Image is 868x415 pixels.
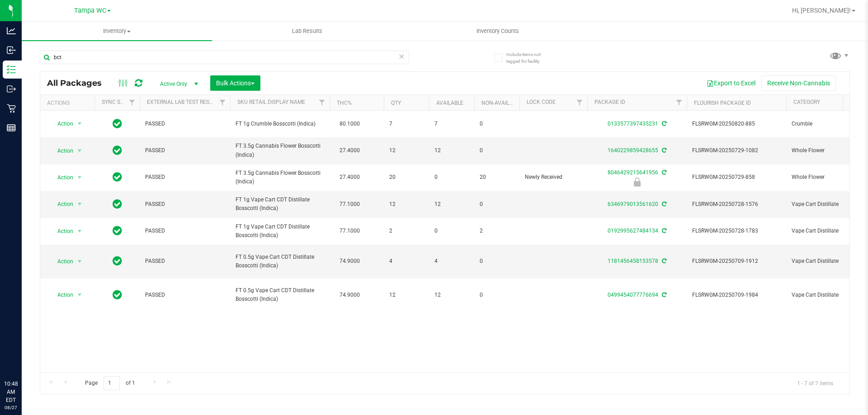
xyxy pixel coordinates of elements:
a: Category [793,99,820,105]
span: FT 1g Crumble Bosscotti (Indica) [236,120,324,128]
a: External Lab Test Result [147,99,218,105]
span: FLSRWGM-20250729-1082 [692,146,781,155]
span: 20 [389,173,424,182]
a: Sync Status [102,99,137,105]
span: Sync from Compliance System [660,121,666,127]
span: 27.4000 [335,144,364,157]
span: 12 [434,291,469,299]
span: 0 [480,257,514,266]
inline-svg: Outbound [7,84,16,93]
a: Filter [215,95,230,110]
span: 0 [480,120,514,128]
a: Non-Available [481,100,522,106]
span: In Sync [113,198,122,210]
span: Vape Cart Distillate [792,200,860,209]
a: THC% [337,100,352,106]
span: FT 3.5g Cannabis Flower Bosscotti (Indica) [236,142,324,159]
span: PASSED [145,257,225,266]
span: 12 [434,200,469,209]
span: 77.1000 [335,224,364,238]
span: 2 [480,227,514,235]
span: PASSED [145,173,225,182]
span: 12 [389,200,424,209]
span: Action [49,225,74,238]
span: PASSED [145,146,225,155]
span: select [74,171,85,184]
span: 77.1000 [335,198,364,211]
input: 1 [104,376,120,390]
span: 74.9000 [335,255,364,268]
span: Whole Flower [792,146,860,155]
inline-svg: Reports [7,123,16,132]
span: Sync from Compliance System [660,258,666,264]
span: Action [49,255,74,268]
span: select [74,289,85,301]
a: 0192995627484134 [608,228,658,234]
span: Clear [398,51,405,62]
span: 0 [480,291,514,299]
span: 0 [434,173,469,182]
inline-svg: Analytics [7,26,16,35]
span: FT 1g Vape Cart CDT Distillate Bosscotti (Indica) [236,196,324,213]
span: Action [49,289,74,301]
a: Filter [315,95,330,110]
span: select [74,198,85,210]
span: Inventory Counts [464,27,531,35]
div: Actions [47,100,91,106]
span: FLSRWGM-20250820-885 [692,120,781,128]
span: FLSRWGM-20250709-1912 [692,257,781,266]
p: 08/27 [4,404,18,411]
span: PASSED [145,200,225,209]
a: 6346979013561620 [608,201,658,207]
inline-svg: Inventory [7,65,16,74]
span: 74.9000 [335,289,364,302]
span: Crumble [792,120,860,128]
span: Bulk Actions [216,79,255,87]
span: In Sync [113,289,122,301]
span: Sync from Compliance System [660,228,666,234]
button: Export to Excel [701,75,761,91]
span: PASSED [145,227,225,235]
span: PASSED [145,291,225,299]
a: 0133577397435231 [608,121,658,127]
span: FLSRWGM-20250728-1783 [692,227,781,235]
p: 10:48 AM EDT [4,380,18,404]
span: select [74,117,85,130]
span: FT 0.5g Vape Cart CDT Distillate Bosscotti (Indica) [236,253,324,270]
inline-svg: Inbound [7,46,16,55]
span: Hi, [PERSON_NAME]! [792,7,851,14]
iframe: Resource center [9,343,36,370]
span: Action [49,145,74,157]
span: 12 [389,291,424,299]
span: select [74,225,85,238]
a: Lock Code [527,99,556,105]
span: Action [49,171,74,184]
a: Sku Retail Display Name [237,99,305,105]
span: 0 [480,200,514,209]
button: Receive Non-Cannabis [761,75,836,91]
span: Sync from Compliance System [660,169,666,176]
inline-svg: Retail [7,104,16,113]
span: Vape Cart Distillate [792,291,860,299]
a: 0499454077776694 [608,292,658,298]
span: In Sync [113,117,122,130]
span: Inventory [22,27,212,35]
a: 1640229859428655 [608,147,658,154]
span: 4 [434,257,469,266]
a: Inventory [22,22,212,41]
a: Qty [391,100,401,106]
a: Filter [125,95,140,110]
span: 7 [434,120,469,128]
span: 1 - 7 of 7 items [790,376,840,390]
span: In Sync [113,171,122,183]
span: FLSRWGM-20250709-1984 [692,291,781,299]
a: Lab Results [212,22,402,41]
span: select [74,145,85,157]
span: In Sync [113,144,122,157]
span: Whole Flower [792,173,860,182]
span: In Sync [113,255,122,267]
span: FLSRWGM-20250729-858 [692,173,781,182]
span: Page of 1 [77,376,142,390]
a: Filter [672,95,687,110]
a: Package ID [594,99,625,105]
